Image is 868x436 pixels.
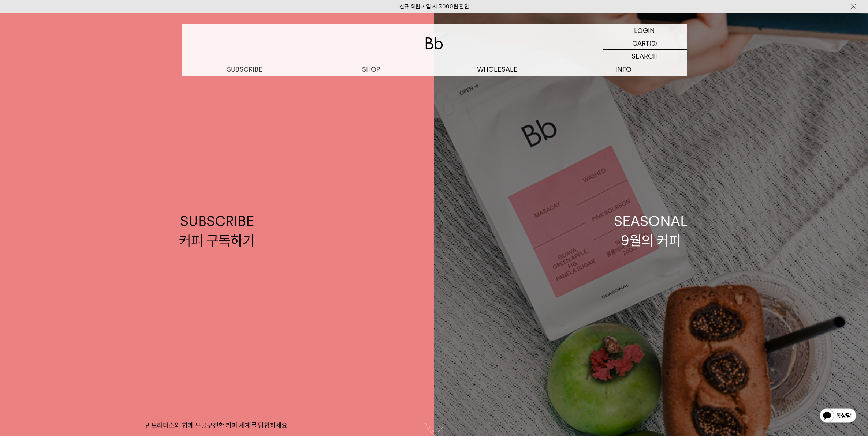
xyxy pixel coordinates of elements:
a: LOGIN [603,24,687,37]
p: LOGIN [634,24,655,37]
a: CART (0) [603,37,687,50]
p: INFO [560,63,687,76]
p: CART [632,37,649,49]
img: 로고 [425,37,443,49]
a: SUBSCRIBE [182,63,308,76]
a: 신규 회원 가입 시 3,000원 할인 [399,3,469,10]
p: (0) [649,37,657,49]
div: SEASONAL 9월의 커피 [614,211,688,250]
div: SUBSCRIBE 커피 구독하기 [179,211,255,250]
p: WHOLESALE [434,63,560,76]
a: SHOP [308,63,434,76]
img: 카카오톡 채널 1:1 채팅 버튼 [819,407,857,425]
p: SEARCH [632,50,658,63]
